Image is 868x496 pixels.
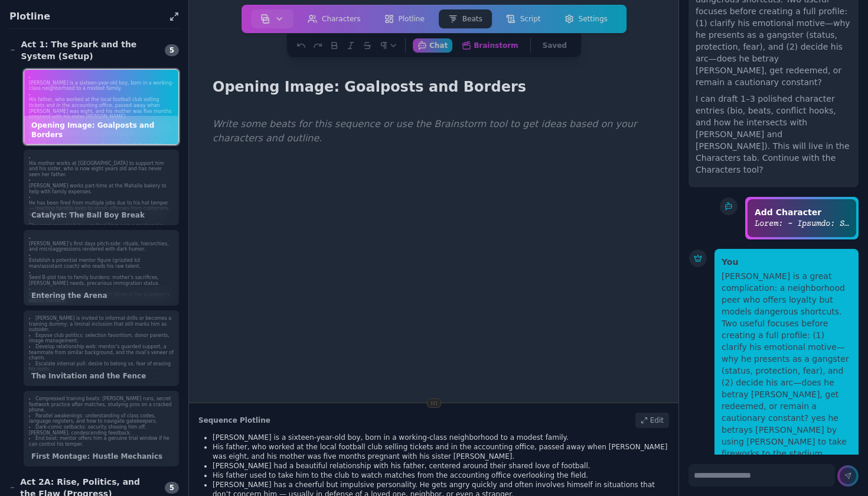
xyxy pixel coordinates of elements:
[9,38,158,62] div: Act 1: The Spark and the System (Setup)
[29,200,174,218] p: He has been fired from multiple jobs due to his hot temper — reacting harshly even to minor offen...
[375,9,434,28] button: Plotline
[24,286,178,305] div: Entering the Arena
[213,471,669,480] p: His father used to take him to the club to watch matches from the accounting office overlooking t...
[29,396,174,413] li: Compressed training beats: [PERSON_NAME] runs, secret footwork practice after matches, studying p...
[165,482,179,494] span: 5
[29,241,174,252] p: [PERSON_NAME]’s first days pitch-side: rituals, hierarchies, and microaggressions rendered with d...
[29,413,174,424] li: Parallel awakenings: understanding of class codes, language registers, and how to navigate gateke...
[755,218,849,230] p: Lorem: - Ipsumdo: Sitame c adipisc elitseddoe temporinc utl et Dolor'm aliqua enimad mini ven qui...
[208,76,531,98] h1: Opening Image: Goalposts and Borders
[24,116,178,144] div: Opening Image: Goalposts and Borders
[24,447,178,466] div: First Montage: Hustle Mechanics
[497,9,550,28] button: Script
[213,461,669,471] p: [PERSON_NAME] had a beautiful relationship with his father, centered around their shared love of ...
[29,344,174,361] li: Develop relationship web: mentor’s guarded support, a teammate from similar background, and the r...
[29,161,174,178] p: His mother works at [GEOGRAPHIC_DATA] to support him and his sister, who is now eight years old a...
[213,442,669,461] p: His father, who worked at the local football club selling tickets and in the accounting office, p...
[755,206,849,218] p: Add Character
[29,275,174,286] p: Seed B-plot ties to family burdens: mother’s sacrifices, [PERSON_NAME] needs, precarious immigrat...
[29,361,174,372] li: Escalate internal pull: desire to belong vs. fear of erasing his roots.
[413,38,452,53] button: Chat
[29,258,174,269] p: Establish a potential mentor figure (grizzled kit man/assistant coach) who reads his raw talent.
[9,9,165,24] h1: Plotline
[296,7,373,31] a: Characters
[29,436,174,447] li: End beat: mentor offers him a genuine trial window if he can control his temper.
[213,433,669,442] p: [PERSON_NAME] is a sixteen-year-old boy, born in a working-class neighborhood to a modest family.
[260,14,270,24] img: storyboard
[29,333,174,344] li: Expose club politics: selection favoritism, donor parents, image management.
[722,270,851,459] div: [PERSON_NAME] is a great complication: a neighborhood peer who offers loyalty but models dangerou...
[436,7,494,31] a: Beats
[439,9,492,28] button: Beats
[373,7,436,31] a: Plotline
[722,256,851,268] p: You
[198,416,270,425] h2: Sequence Plotline
[29,97,174,119] p: His father, who worked at the local football club selling tickets and in the accounting office, p...
[24,206,178,225] div: Catalyst: The Ball Boy Break
[165,44,179,56] span: 5
[29,80,174,92] p: [PERSON_NAME] is a sixteen-year-old boy, born in a working-class neighborhood to a modest family.
[696,93,851,180] p: I can draft 1–3 polished character entries (bio, beats, conflict hooks, and how he intersects wit...
[553,7,619,31] a: Settings
[555,9,617,28] button: Settings
[29,183,174,194] p: [PERSON_NAME] works part-time at the Mahalla bakery to help with family expenses.
[538,38,572,53] button: Saved
[457,38,523,53] button: Brainstorm
[24,367,178,385] div: The Invitation and the Fence
[494,7,553,31] a: Script
[29,316,174,333] li: [PERSON_NAME] is invited to informal drills or becomes a training dummy; a liminal inclusion that...
[298,9,370,28] button: Characters
[635,413,669,428] div: Edit
[29,424,174,436] li: Dark-comic setbacks: security shooing him off, [PERSON_NAME], condescending feedback.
